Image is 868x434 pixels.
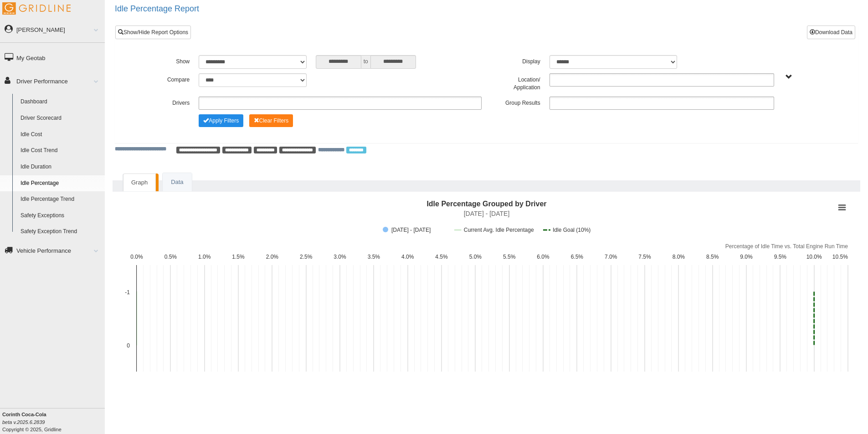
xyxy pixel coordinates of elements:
text: 1.0% [198,254,211,260]
text: 7.5% [638,254,651,260]
a: Safety Exceptions [16,208,105,224]
div: Copyright © 2025, Gridline [2,411,105,433]
text: 5.0% [469,254,482,260]
text: [DATE] - [DATE] [464,210,510,217]
text: Idle Percentage Grouped by Driver [426,200,546,208]
text: 2.0% [266,254,279,260]
text: 6.0% [537,254,550,260]
text: 4.5% [435,254,448,260]
img: Gridline [2,2,71,15]
text: 7.0% [605,254,617,260]
text: -1 [125,289,130,296]
text: 0 [127,342,130,349]
span: to [361,55,370,69]
g: Idle Goal (10%), series 3 of 3. Line with 2 data points. [812,290,816,347]
text: 3.5% [368,254,380,260]
button: Change Filter Options [249,114,293,127]
text: 0.5% [164,254,177,260]
text: Percentage of Idle Time vs. Total Engine Run Time [725,243,848,250]
text: 2.5% [300,254,313,260]
label: Compare [136,73,194,84]
label: Display [486,55,544,66]
text: 9.0% [740,254,753,260]
a: Idle Percentage Trend [16,191,105,208]
label: Group Results [486,97,544,107]
b: Corinth Coca-Cola [2,412,46,417]
svg: Interactive chart [120,196,853,378]
a: Show/Hide Report Options [115,26,191,39]
a: Graph [123,174,156,192]
button: Show 9/21/2025 - 9/27/2025 [383,227,445,233]
h2: Idle Percentage Report [115,5,868,14]
text: 1.5% [232,254,245,260]
a: Data [163,173,191,192]
text: 3.0% [334,254,346,260]
label: Location/ Application [486,73,544,92]
i: beta v.2025.6.2839 [2,419,45,425]
button: Download Data [807,26,855,39]
text: 6.5% [571,254,584,260]
a: Safety Exception Trend [16,224,105,240]
text: 5.5% [503,254,516,260]
a: Idle Duration [16,159,105,175]
g: Current Avg. Idle Percentage, series 2 of 3. Line with 2 data points. [135,290,139,347]
label: Drivers [136,97,194,107]
a: Idle Percentage [16,175,105,192]
button: Show Idle Goal (10%) [543,227,591,233]
a: Dashboard [16,94,105,110]
a: Idle Cost [16,127,105,143]
button: Change Filter Options [199,114,243,127]
text: 10.0% [806,254,822,260]
text: 8.5% [706,254,719,260]
div: Idle Percentage Grouped by Driver . Highcharts interactive chart. [120,196,853,378]
text: 10.5% [832,254,848,260]
text: 8.0% [673,254,685,260]
text: 9.5% [774,254,787,260]
button: Show Current Avg. Idle Percentage [455,227,534,233]
a: Idle Cost Trend [16,143,105,159]
a: Driver Scorecard [16,110,105,127]
text: 0.0% [130,254,143,260]
text: 4.0% [401,254,414,260]
label: Show [136,55,194,66]
button: View chart menu, Idle Percentage Grouped by Driver [836,201,848,214]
